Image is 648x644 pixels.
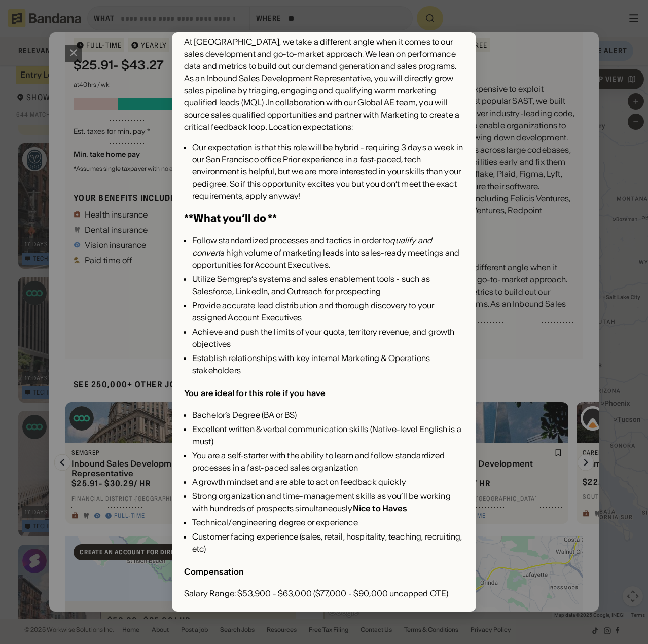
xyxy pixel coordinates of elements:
div: Achieve and push the limits of your quota, territory revenue, and growth objectives [192,326,464,350]
div: Compensation [184,566,244,577]
div: Utilize Semgrep’s systems and sales enablement tools - such as Salesforce, LinkedIn, and Outreach... [192,273,464,297]
div: Establish relationships with key internal Marketing & Operations stakeholders [192,352,464,376]
div: Technical/engineering degree or experience [192,516,464,528]
div: Bachelor’s Degree (BA or BS) [192,409,464,421]
div: Excellent written & verbal communication skills (Native-level English is a must) [192,423,464,447]
div: Customer facing experience (sales, retail, hospitality, teaching, recruiting, etc) [192,530,464,555]
div: A growth mindset and are able to act on feedback quickly [192,476,464,488]
div: Provide accurate lead distribution and thorough discovery to your assigned Account Executives [192,299,464,324]
div: Nice to Haves [353,503,408,513]
div: You are a self-starter with the ability to learn and follow standardized processes in a fast-pace... [192,449,464,474]
div: Our expectation is that this role will be hybrid - requiring 3 days a week in our San Francisco o... [192,141,464,202]
em: qualify and convert [192,235,432,258]
div: At [GEOGRAPHIC_DATA], we take a different angle when it comes to our sales development and go-to-... [184,35,464,133]
div: Strong organization and time-management skills as you’ll be working with hundreds of prospects si... [192,490,464,514]
div: You are ideal for this role if you have [184,388,326,398]
div: Salary Range: $53,900 - $63,000 ($77,000 - $90,000 uncapped OTE) [184,587,448,599]
div: Follow standardized processes and tactics in order to a high volume of marketing leads into sales... [192,234,464,271]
